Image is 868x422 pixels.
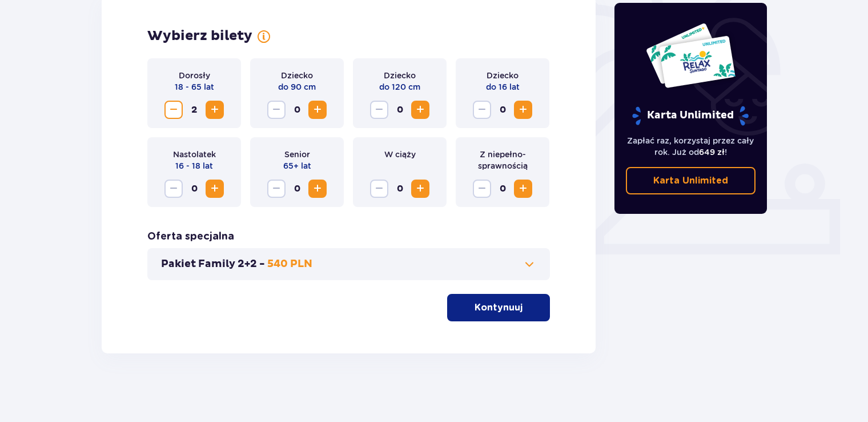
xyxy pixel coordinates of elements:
p: Dorosły [179,70,210,81]
p: do 16 lat [486,81,520,93]
button: Zwiększ [206,180,224,198]
p: 18 - 65 lat [175,81,214,93]
span: 0 [493,101,512,119]
button: Zmniejsz [370,101,388,119]
button: Zmniejsz [164,101,183,119]
button: Pakiet Family 2+2 -540 PLN [161,257,536,271]
span: 0 [391,180,409,198]
span: 0 [288,101,306,119]
p: W ciąży [384,149,416,160]
button: Zwiększ [308,101,327,119]
p: 65+ lat [283,160,311,172]
span: 649 zł [699,148,725,157]
button: Zmniejsz [164,180,183,198]
img: Dwie karty całoroczne do Suntago z napisem 'UNLIMITED RELAX', na białym tle z tropikalnymi liśćmi... [645,22,736,89]
p: 540 PLN [267,257,312,271]
button: Zmniejsz [267,101,286,119]
h2: Wybierz bilety [147,27,252,45]
p: Dziecko [281,70,313,81]
button: Zmniejsz [370,180,388,198]
p: Nastolatek [173,149,216,160]
button: Zwiększ [206,101,224,119]
span: 0 [493,180,512,198]
button: Zmniejsz [267,180,286,198]
p: Karta Unlimited [631,106,750,126]
p: do 90 cm [278,81,316,93]
p: Kontynuuj [475,301,523,314]
button: Zwiększ [411,180,429,198]
button: Kontynuuj [447,294,550,321]
button: Zwiększ [308,180,327,198]
button: Zmniejsz [473,101,491,119]
span: 0 [185,180,203,198]
p: Pakiet Family 2+2 - [161,257,265,271]
h3: Oferta specjalna [147,230,234,244]
button: Zmniejsz [473,180,491,198]
p: Karta Unlimited [653,174,728,187]
p: Senior [284,149,310,160]
p: Zapłać raz, korzystaj przez cały rok. Już od ! [626,135,756,158]
p: Dziecko [384,70,416,81]
a: Karta Unlimited [626,167,756,194]
button: Zwiększ [514,180,532,198]
button: Zwiększ [514,101,532,119]
p: Z niepełno­sprawnością [465,149,540,172]
span: 2 [185,101,203,119]
button: Zwiększ [411,101,429,119]
p: Dziecko [487,70,519,81]
span: 0 [391,101,409,119]
p: 16 - 18 lat [175,160,213,172]
p: do 120 cm [379,81,420,93]
span: 0 [288,180,306,198]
